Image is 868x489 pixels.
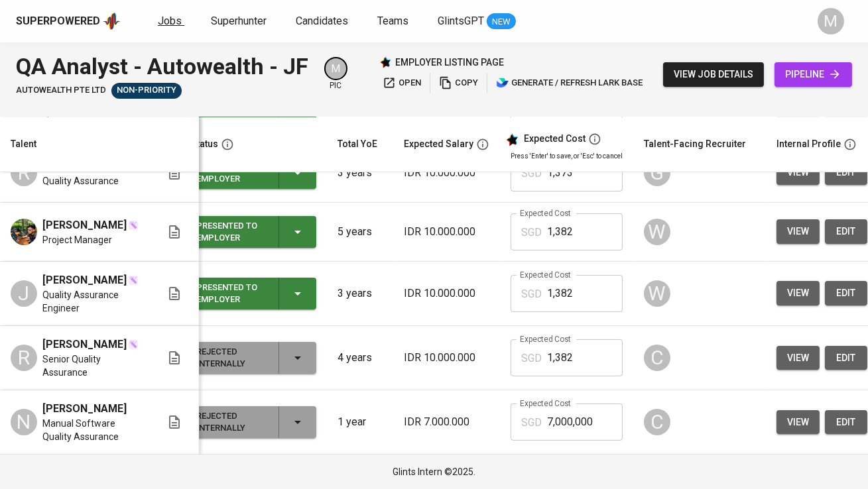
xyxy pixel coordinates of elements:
a: Superpoweredapp logo [16,11,121,31]
button: edit [825,281,867,305]
img: glints_star.svg [505,133,519,146]
div: Rejected Internally [196,343,268,372]
div: Presented to Employer [196,158,268,188]
span: edit [836,350,857,366]
div: M [818,8,844,34]
p: SGD [521,415,542,431]
button: Presented to Employer [191,278,316,309]
p: employer listing page [395,56,504,69]
p: IDR 10.000.000 [404,286,489,301]
div: N [11,409,37,435]
p: IDR 7.000.000 [404,414,489,430]
button: lark generate / refresh lark base [493,73,646,93]
div: Presented to Employer [196,217,268,246]
div: R [11,160,37,186]
button: Presented to Employer [191,157,316,189]
div: Talent-Facing Recruiter [644,136,746,152]
span: edit [836,414,857,431]
span: edit [836,223,857,240]
span: Quality Assurance Engineer [42,288,145,315]
span: view [787,285,809,301]
div: Presented to Employer [196,279,268,308]
p: SGD [521,351,542,366]
span: view [787,414,809,431]
img: Glints Star [379,56,391,68]
a: Candidates [296,13,351,30]
button: Rejected Internally [191,342,316,374]
div: W [644,280,670,307]
a: Teams [377,13,411,30]
a: Superhunter [211,13,269,30]
p: 4 years [338,350,383,366]
a: Jobs [158,13,184,30]
div: Talent [11,136,36,152]
div: pic [324,57,347,91]
span: [PERSON_NAME] [42,272,127,288]
button: edit [825,160,867,185]
div: Internal Profile [776,136,841,152]
p: 5 years [338,224,383,240]
img: magic_wand.svg [128,339,139,350]
p: 3 years [338,165,383,181]
span: edit [836,164,857,181]
p: SGD [521,225,542,241]
span: view [787,223,809,240]
div: Total YoE [338,136,377,152]
div: R [11,345,37,371]
button: copy [436,73,481,93]
img: lark [496,76,509,89]
p: 3 years [338,286,383,301]
div: Rejected Internally [196,407,268,437]
span: copy [439,76,478,91]
img: magic_wand.svg [128,275,139,286]
button: view [776,219,820,244]
div: W [644,219,670,245]
p: IDR 10.000.000 [404,350,489,366]
div: Superpowered [16,14,100,29]
span: AUTOWEALTH PTE LTD [16,84,106,97]
span: Teams [377,15,408,27]
button: view [776,281,820,305]
span: Non-Priority [111,84,182,97]
button: view [776,410,820,435]
div: C [644,345,670,371]
span: view [787,164,809,181]
button: open [379,73,424,93]
img: Suwardhana Suwardhana [11,219,37,245]
span: view [787,350,809,366]
div: M [324,57,347,80]
span: [PERSON_NAME] [42,337,127,353]
span: generate / refresh lark base [496,76,643,91]
p: 1 year [338,414,383,430]
span: Superhunter [211,15,267,27]
a: GlintsGPT NEW [438,13,516,30]
div: C [644,409,670,435]
span: Manual Software Quality Assurance [42,417,145,443]
span: pipeline [785,66,841,83]
img: magic_wand.svg [128,220,139,231]
button: Rejected Internally [191,406,316,438]
div: G [644,160,670,186]
span: NEW [487,15,516,28]
p: SGD [521,166,542,182]
button: edit [825,219,867,244]
span: Jobs [158,15,182,27]
span: Senior Quality Assurance [42,353,145,379]
p: SGD [521,286,542,302]
span: open [383,76,421,91]
button: edit [825,346,867,370]
span: Project Manager [42,233,112,246]
span: Quality Assurance [42,174,119,188]
div: J [11,280,37,307]
button: Presented to Employer [191,216,316,248]
p: IDR 10.000.000 [404,165,489,181]
p: Press 'Enter' to save, or 'Esc' to cancel [511,151,623,161]
button: edit [825,410,867,435]
span: [PERSON_NAME] [42,217,127,233]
